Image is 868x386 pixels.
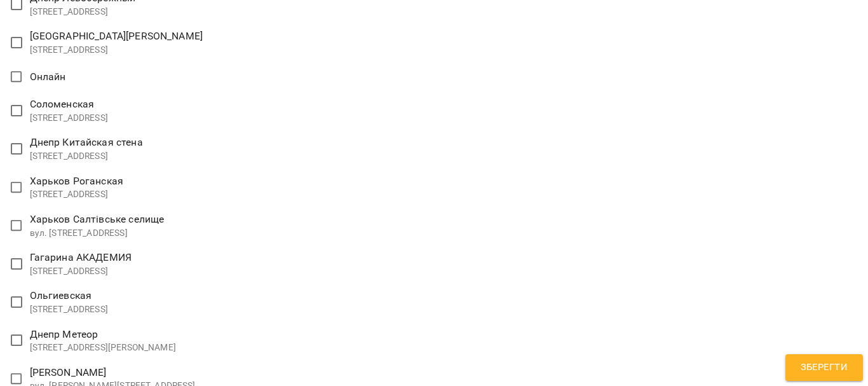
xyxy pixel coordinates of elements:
[30,71,66,83] span: Онлайн
[30,188,124,201] p: [STREET_ADDRESS]
[30,366,107,378] span: [PERSON_NAME]
[30,44,203,57] p: [STREET_ADDRESS]
[30,227,165,240] p: вул. [STREET_ADDRESS]
[30,112,108,125] p: [STREET_ADDRESS]
[30,328,98,340] span: Днепр Метеор
[30,303,108,316] p: [STREET_ADDRESS]
[30,289,92,301] span: Ольгиевская
[801,359,848,376] span: Зберегти
[30,175,124,187] span: Харьков Роганская
[30,213,165,225] span: Харьков Салтівське селище
[785,354,863,381] button: Зберегти
[30,136,143,148] span: Днепр Китайская стена
[30,251,132,263] span: Гагарина АКАДЕМИЯ
[30,6,136,18] p: [STREET_ADDRESS]
[30,30,203,42] span: [GEOGRAPHIC_DATA][PERSON_NAME]
[30,98,95,110] span: Соломенская
[30,341,176,354] p: [STREET_ADDRESS][PERSON_NAME]
[30,150,143,163] p: [STREET_ADDRESS]
[30,265,132,278] p: [STREET_ADDRESS]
